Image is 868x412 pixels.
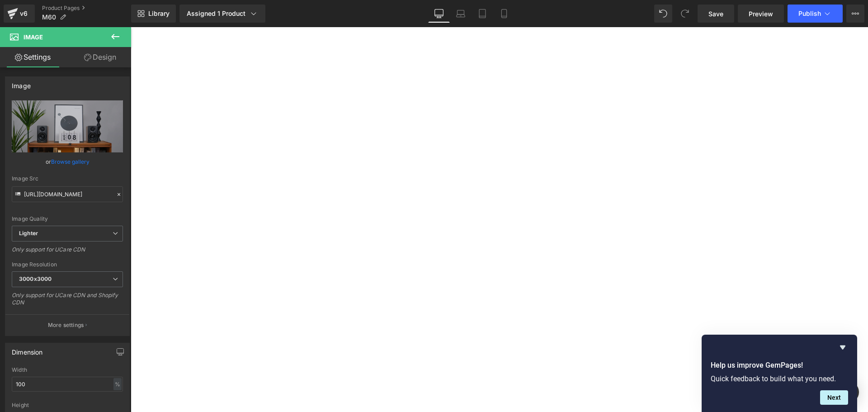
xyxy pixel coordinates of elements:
div: v6 [18,8,29,19]
div: Image Src [12,175,123,182]
div: or [12,157,123,166]
div: Assigned 1 Product [187,9,258,18]
div: Width [12,367,123,373]
a: v6 [4,5,35,23]
span: M60 [42,14,56,21]
input: auto [12,377,123,392]
div: Image Resolution [12,261,123,268]
div: Only support for UCare CDN [12,246,123,259]
button: Hide survey [837,342,848,353]
div: Dimension [12,343,43,356]
span: Preview [749,9,773,19]
a: Design [67,47,133,67]
button: Next question [820,390,848,405]
a: Mobile [493,5,515,23]
span: Publish [798,10,821,17]
a: Browse gallery [51,154,90,170]
div: Image [12,77,31,90]
div: % [113,378,122,390]
div: Only support for UCare CDN and Shopify CDN [12,292,123,312]
p: More settings [48,321,84,329]
p: Quick feedback to build what you need. [711,374,848,383]
span: Library [148,9,170,18]
a: Preview [738,5,784,23]
button: Redo [676,5,694,23]
span: Save [708,9,723,19]
h2: Help us improve GemPages! [711,360,848,371]
a: Product Pages [42,5,131,12]
div: Height [12,402,123,408]
input: Link [12,186,123,202]
span: Image [24,33,43,41]
div: Help us improve GemPages! [711,342,848,405]
button: Undo [654,5,672,23]
button: Publish [788,5,843,23]
button: More [846,5,864,23]
a: Desktop [428,5,450,23]
b: 3000x3000 [19,275,52,282]
div: Image Quality [12,216,123,222]
b: Lighter [19,230,38,237]
button: More settings [5,314,129,336]
a: New Library [131,5,176,23]
a: Laptop [450,5,472,23]
a: Tablet [472,5,493,23]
